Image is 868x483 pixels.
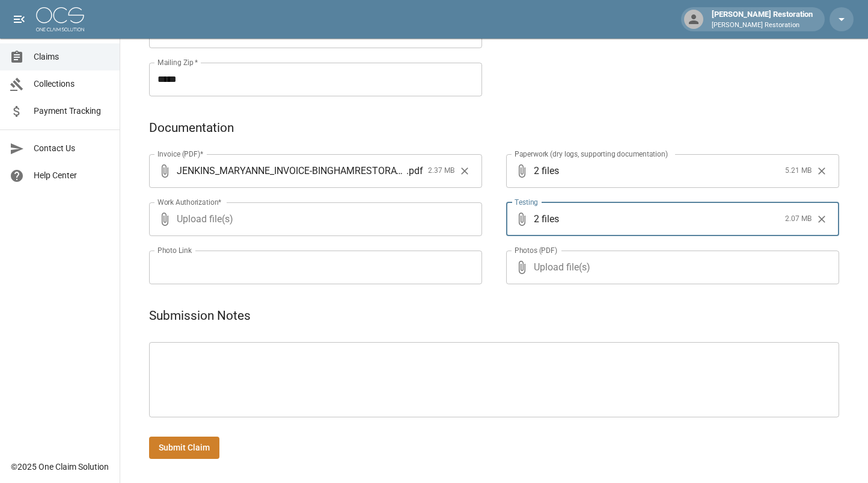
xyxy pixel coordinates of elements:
[712,20,813,31] p: [PERSON_NAME] Restoration
[785,165,811,177] span: 5.21 MB
[157,149,204,159] label: Invoice (PDF)*
[534,154,780,188] span: 2 files
[157,197,222,207] label: Work Authorization*
[149,437,219,459] button: Submit Claim
[157,245,192,255] label: Photo Link
[36,7,84,31] img: ocs-logo-white-transparent.png
[515,197,538,207] label: Testing
[34,142,110,155] span: Contact Us
[406,164,423,178] span: . pdf
[428,165,454,177] span: 2.37 MB
[785,213,811,225] span: 2.07 MB
[11,461,109,473] div: © 2025 One Claim Solution
[34,169,110,182] span: Help Center
[34,51,110,63] span: Claims
[157,57,198,67] label: Mailing Zip
[515,149,668,159] label: Paperwork (dry logs, supporting documentation)
[707,8,818,30] div: [PERSON_NAME] Restoration
[456,162,474,180] button: Clear
[34,78,110,90] span: Collections
[515,245,557,255] label: Photos (PDF)
[534,202,780,236] span: 2 files
[534,251,807,284] span: Upload file(s)
[813,210,831,228] button: Clear
[177,202,450,236] span: Upload file(s)
[34,105,110,117] span: Payment Tracking
[7,7,31,31] button: open drawer
[177,164,406,178] span: JENKINS_MARYANNE_INVOICE-BINGHAMRESTORATION-LEHI
[813,162,831,180] button: Clear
